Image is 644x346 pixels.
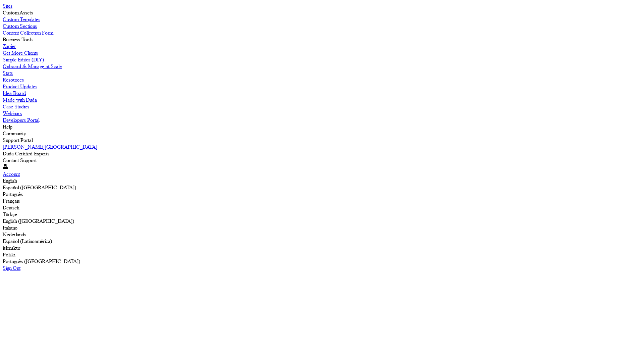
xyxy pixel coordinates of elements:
div: Türkçe [3,211,641,218]
label: Community [3,130,26,137]
label: Custom Assets [3,9,33,16]
label: Get More Clients [3,50,38,56]
label: Content Collection Form [3,30,53,36]
label: Business Tools [3,36,33,43]
label: [PERSON_NAME][GEOGRAPHIC_DATA] [3,144,97,150]
div: íslenskur [3,245,641,251]
div: Italiano [3,225,641,231]
label: Stats [3,70,13,76]
label: Help [3,123,12,130]
div: Polski [3,251,641,258]
div: Español (Latinoamérica) [3,238,641,245]
div: Français [3,198,641,204]
label: Developers Portal [3,117,39,123]
label: Sign Out [3,265,20,271]
label: Support Portal [3,137,33,143]
label: Case Studies [3,103,29,110]
label: Duda Certified Experts [3,150,49,157]
label: Resources [3,77,24,83]
a: Resources [3,77,641,83]
div: English ([GEOGRAPHIC_DATA]) [3,218,641,225]
label: Zapier [3,43,16,49]
label: Simple Editor (DIY) [3,56,44,63]
div: Nederlands [3,231,641,238]
label: Contact Support [3,157,37,163]
label: Onboard & Manage at Scale [3,63,62,69]
div: Português [3,191,641,198]
label: Made with Duda [3,97,37,103]
label: Idea Board [3,90,26,96]
label: Sites [3,3,12,9]
label: English [3,178,17,184]
label: Product Updates [3,83,37,90]
label: Account [3,171,20,177]
div: Deutsch [3,204,641,211]
label: Webinars [3,110,22,116]
div: Español ([GEOGRAPHIC_DATA]) [3,184,641,191]
label: Custom Sections [3,23,37,29]
iframe: Duda-gen Chat Button Frame [609,311,644,346]
div: Português ([GEOGRAPHIC_DATA]) [3,258,641,265]
label: Custom Templates [3,16,40,22]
